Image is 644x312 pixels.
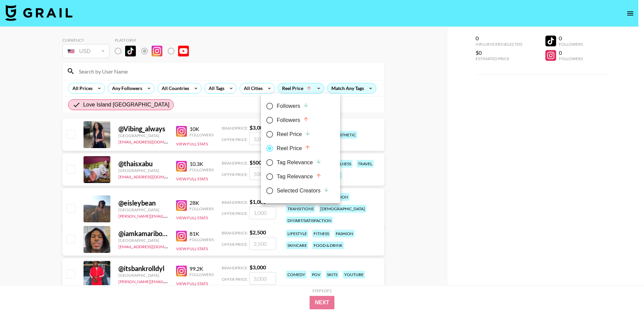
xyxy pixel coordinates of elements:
div: Followers [277,116,309,124]
div: Followers [277,102,309,110]
div: Tag Relevance [277,173,322,181]
div: Reel Price [277,130,311,138]
div: Selected Creators [277,187,329,195]
div: Tag Relevance [277,159,322,167]
div: Reel Price [277,144,311,152]
iframe: Drift Widget Chat Controller [610,278,636,304]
